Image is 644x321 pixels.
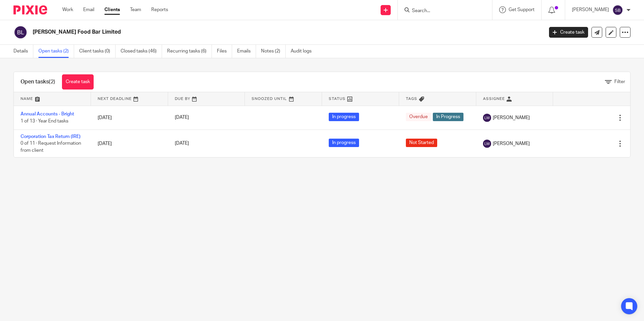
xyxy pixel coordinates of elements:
[21,119,68,123] span: 1 of 13 · Year End tasks
[49,79,55,84] span: (2)
[104,6,120,13] a: Clients
[21,112,74,116] a: Annual Accounts - Bright
[121,45,162,58] a: Closed tasks (46)
[151,6,168,13] a: Reports
[21,78,55,85] h1: Open tasks
[291,45,317,58] a: Audit logs
[329,113,359,121] span: In progress
[33,29,438,36] h2: [PERSON_NAME] Food Bar Limited
[79,45,116,58] a: Client tasks (0)
[329,139,359,147] span: In progress
[433,113,463,121] span: In Progress
[217,45,232,58] a: Files
[411,8,472,14] input: Search
[13,25,28,39] img: svg%3E
[21,134,80,139] a: Corporation Tax Return (IRE)
[549,27,588,38] a: Create task
[62,6,73,13] a: Work
[406,97,417,101] span: Tags
[261,45,286,58] a: Notes (2)
[483,114,491,122] img: svg%3E
[130,6,141,13] a: Team
[83,6,94,13] a: Email
[406,139,437,147] span: Not Started
[493,114,530,121] span: [PERSON_NAME]
[329,97,346,101] span: Status
[91,130,168,157] td: [DATE]
[612,5,623,15] img: svg%3E
[614,79,625,84] span: Filter
[572,6,609,13] p: [PERSON_NAME]
[13,45,33,58] a: Details
[13,5,47,14] img: Pixie
[509,7,535,12] span: Get Support
[167,45,212,58] a: Recurring tasks (6)
[175,141,189,146] span: [DATE]
[175,115,189,120] span: [DATE]
[62,74,94,90] a: Create task
[252,97,287,101] span: Snoozed Until
[21,141,81,153] span: 0 of 11 · Request Information from client
[493,140,530,147] span: [PERSON_NAME]
[406,113,431,121] span: Overdue
[38,45,74,58] a: Open tasks (2)
[91,106,168,130] td: [DATE]
[483,140,491,148] img: svg%3E
[237,45,256,58] a: Emails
